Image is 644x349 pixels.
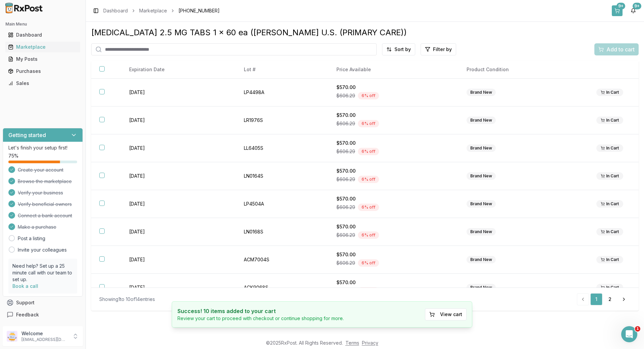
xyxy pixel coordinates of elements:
a: Sales [5,77,80,89]
span: 1 [635,326,640,332]
div: Purchases [8,68,77,75]
span: $606.29 [336,204,355,211]
p: Need help? Set up a 25 minute call with our team to set up. [12,263,73,283]
button: View cart [425,308,467,320]
a: Post a listing [18,235,45,242]
a: Purchases [5,65,80,77]
div: In Cart [596,89,623,96]
span: Sort by [394,46,411,53]
a: Book a call [12,283,38,289]
td: [DATE] [121,218,236,246]
div: $570.00 [336,251,451,258]
a: My Posts [5,53,80,65]
th: Price Available [328,61,459,79]
div: $570.00 [336,195,451,202]
div: Brand New [467,228,496,235]
button: Dashboard [3,30,83,40]
td: [DATE] [121,246,236,274]
div: Showing 1 to 10 of 14 entries [99,296,155,303]
div: 6 % off [358,259,379,267]
div: In Cart [596,200,623,208]
div: Dashboard [8,32,77,38]
span: Connect a bank account [18,212,72,219]
div: In Cart [596,228,623,235]
button: Purchases [3,66,83,77]
td: [DATE] [121,79,236,106]
button: Support [3,297,83,309]
td: LN0164S [236,162,328,190]
div: Brand New [467,200,496,208]
button: My Posts [3,54,83,64]
div: 6 % off [358,231,379,239]
img: User avatar [7,331,17,342]
div: 6 % off [358,204,379,211]
div: 6 % off [358,148,379,155]
td: [DATE] [121,190,236,218]
a: 1 [590,293,602,305]
div: $570.00 [336,112,451,119]
div: [MEDICAL_DATA] 2.5 MG TABS 1 x 60 ea ([PERSON_NAME] U.S. (PRIMARY CARE)) [91,27,639,38]
div: 6 % off [358,92,379,99]
td: LR1976S [236,106,328,134]
span: Feedback [16,311,39,318]
span: Verify your business [18,189,63,196]
button: Sales [3,78,83,89]
div: In Cart [596,284,623,291]
div: 6 % off [358,287,379,295]
th: Expiration Date [121,61,236,79]
span: Browse the marketplace [18,178,72,185]
span: 75 % [8,152,18,159]
a: 2 [604,293,616,305]
div: Sales [8,80,77,87]
a: Marketplace [5,41,80,53]
div: In Cart [596,256,623,263]
span: $606.29 [336,288,355,294]
div: 6 % off [358,176,379,183]
a: Invite your colleagues [18,247,67,253]
span: Filter by [433,46,452,53]
p: Let's finish your setup first! [8,144,77,151]
div: Brand New [467,284,496,291]
td: LP4498A [236,79,328,106]
div: In Cart [596,172,623,180]
nav: breadcrumb [103,7,220,14]
a: Go to next page [617,293,631,305]
td: [DATE] [121,274,236,302]
div: Brand New [467,89,496,96]
button: Marketplace [3,42,83,52]
td: ACK9068S [236,274,328,302]
td: LP4504A [236,190,328,218]
a: Marketplace [139,7,167,14]
p: Review your cart to proceed with checkout or continue shopping for more. [177,315,344,322]
div: In Cart [596,117,623,124]
span: $606.29 [336,260,355,266]
div: 9+ [633,3,641,9]
span: $606.29 [336,148,355,155]
div: Brand New [467,117,496,124]
a: Privacy [362,340,378,346]
nav: pagination [577,293,631,305]
div: $570.00 [336,168,451,174]
div: Marketplace [8,44,77,50]
span: $606.29 [336,232,355,238]
button: 9+ [612,5,623,16]
h3: Getting started [8,131,46,139]
div: 9+ [616,3,625,9]
button: Filter by [421,43,456,55]
th: Product Condition [459,61,588,79]
button: 9+ [628,5,639,16]
button: Feedback [3,309,83,321]
button: Sort by [382,43,415,55]
div: Brand New [467,144,496,152]
p: Welcome [21,330,68,337]
span: Create your account [18,167,63,173]
th: Lot # [236,61,328,79]
div: $570.00 [336,84,451,91]
a: Dashboard [103,7,128,14]
p: [EMAIL_ADDRESS][DOMAIN_NAME] [21,337,68,342]
div: My Posts [8,56,77,62]
div: 6 % off [358,120,379,127]
h2: Main Menu [5,21,80,27]
h4: Success! 10 items added to your cart [177,307,344,315]
span: $606.29 [336,120,355,127]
